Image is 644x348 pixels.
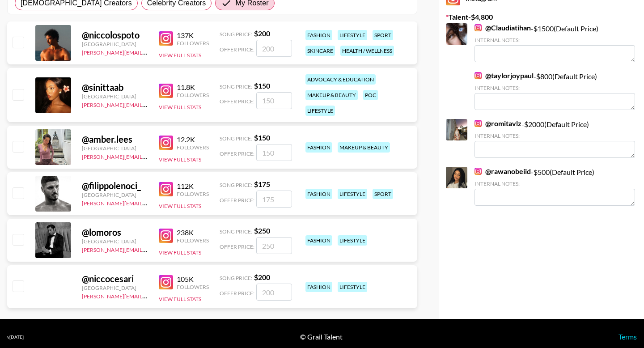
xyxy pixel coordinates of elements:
[82,30,148,41] div: @ niccolospoto
[177,284,209,290] div: Followers
[220,98,254,105] span: Offer Price:
[82,47,214,56] a: [PERSON_NAME][EMAIL_ADDRESS][DOMAIN_NAME]
[475,132,635,139] div: Internal Notes:
[305,282,332,292] div: fashion
[475,119,635,158] div: - $ 2000 (Default Price)
[177,135,209,144] div: 12.2K
[475,23,635,62] div: - $ 1500 (Default Price)
[475,37,635,43] div: Internal Notes:
[340,46,394,56] div: health / wellness
[220,46,254,53] span: Offer Price:
[159,104,201,110] button: View Full Stats
[256,144,292,161] input: 150
[475,168,482,175] img: Instagram
[177,275,209,284] div: 105K
[82,245,214,253] a: [PERSON_NAME][EMAIL_ADDRESS][DOMAIN_NAME]
[220,197,254,204] span: Offer Price:
[82,238,148,245] div: [GEOGRAPHIC_DATA]
[82,191,148,198] div: [GEOGRAPHIC_DATA]
[475,167,531,176] a: @rawanobeiid
[475,167,635,206] div: - $ 500 (Default Price)
[159,136,173,150] img: Instagram
[305,189,332,199] div: fashion
[177,237,209,244] div: Followers
[220,243,254,250] span: Offer Price:
[256,40,292,57] input: 200
[82,198,214,207] a: [PERSON_NAME][EMAIL_ADDRESS][DOMAIN_NAME]
[254,133,270,142] strong: $ 150
[363,90,378,100] div: poc
[177,144,209,151] div: Followers
[159,203,201,209] button: View Full Stats
[256,284,292,301] input: 200
[177,191,209,197] div: Followers
[82,180,148,191] div: @ filippolenoci_
[82,93,148,100] div: [GEOGRAPHIC_DATA]
[254,180,270,188] strong: $ 175
[254,81,270,90] strong: $ 150
[82,273,148,284] div: @ niccocesari
[475,23,531,32] a: @Claudiatihan
[177,92,209,98] div: Followers
[338,30,367,40] div: lifestyle
[373,30,393,40] div: sport
[220,31,252,38] span: Song Price:
[159,229,173,243] img: Instagram
[159,31,173,46] img: Instagram
[220,150,254,157] span: Offer Price:
[159,296,201,302] button: View Full Stats
[220,135,252,142] span: Song Price:
[338,142,390,153] div: makeup & beauty
[177,182,209,191] div: 112K
[159,182,173,196] img: Instagram
[373,189,393,199] div: sport
[82,134,148,145] div: @ amber.lees
[305,142,332,153] div: fashion
[177,83,209,92] div: 11.8K
[177,31,209,40] div: 137K
[220,182,252,188] span: Song Price:
[338,235,367,246] div: lifestyle
[256,237,292,254] input: 250
[220,83,252,90] span: Song Price:
[300,332,343,341] div: © Grail Talent
[159,156,201,163] button: View Full Stats
[82,41,148,47] div: [GEOGRAPHIC_DATA]
[82,100,214,108] a: [PERSON_NAME][EMAIL_ADDRESS][DOMAIN_NAME]
[159,84,173,98] img: Instagram
[82,82,148,93] div: @ sinittaab
[254,226,270,235] strong: $ 250
[475,120,482,127] img: Instagram
[82,291,214,300] a: [PERSON_NAME][EMAIL_ADDRESS][DOMAIN_NAME]
[177,228,209,237] div: 238K
[159,275,173,289] img: Instagram
[82,145,148,152] div: [GEOGRAPHIC_DATA]
[475,180,635,187] div: Internal Notes:
[619,332,637,341] a: Terms
[475,85,635,91] div: Internal Notes:
[475,71,534,80] a: @taylorjoypaul
[7,334,24,340] div: v [DATE]
[82,227,148,238] div: @ lomoros
[177,40,209,47] div: Followers
[475,24,482,31] img: Instagram
[338,189,367,199] div: lifestyle
[475,72,482,79] img: Instagram
[338,282,367,292] div: lifestyle
[256,191,292,208] input: 175
[305,235,332,246] div: fashion
[159,249,201,256] button: View Full Stats
[82,152,214,160] a: [PERSON_NAME][EMAIL_ADDRESS][DOMAIN_NAME]
[475,71,635,110] div: - $ 800 (Default Price)
[446,13,637,21] label: Talent - $ 4,800
[254,273,270,281] strong: $ 200
[159,52,201,59] button: View Full Stats
[305,90,358,100] div: makeup & beauty
[256,92,292,109] input: 150
[82,284,148,291] div: [GEOGRAPHIC_DATA]
[305,46,335,56] div: skincare
[305,30,332,40] div: fashion
[220,290,254,297] span: Offer Price:
[305,74,376,85] div: advocacy & education
[220,228,252,235] span: Song Price:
